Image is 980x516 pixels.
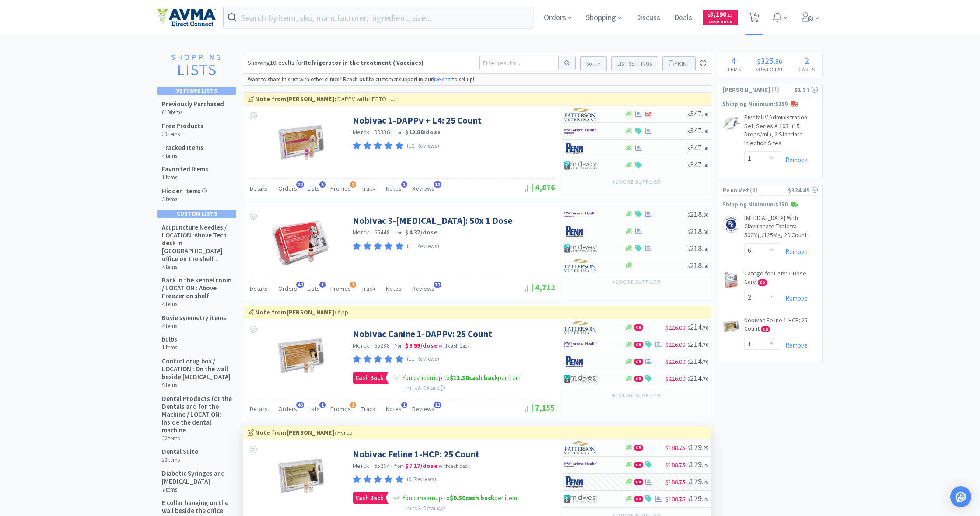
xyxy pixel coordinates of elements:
[248,94,706,104] div: DAPPV with LEPTO........
[564,441,597,454] img: f5e969b455434c6296c6d81ef179fa71_3.png
[402,494,517,502] span: You can earn up to per item
[708,20,733,25] span: Cash Back
[479,56,559,70] input: Filter results...
[687,229,690,235] span: $
[564,142,597,155] img: e1133ece90fa4a959c5ae41b0808c578_9.png
[748,65,791,73] h4: Subtotal
[632,14,664,22] a: Discuss
[611,56,658,71] button: List Settings
[564,208,597,221] img: f6b2451649754179b5b4e0c70c3f7cb0_2.png
[722,216,740,233] img: a3df54b115004c609f9f57e700955898_160440.png
[687,143,708,153] span: 347
[702,496,708,502] span: . 25
[665,341,685,349] span: $226.00
[687,462,690,468] span: $
[564,259,597,272] img: f5e969b455434c6296c6d81ef179fa71_3.png
[350,181,356,188] span: 1
[687,145,690,152] span: $
[634,479,643,485] span: CB
[564,225,597,238] img: e1133ece90fa4a959c5ae41b0808c578_9.png
[330,285,351,293] span: Promos
[162,276,232,300] h5: Back in the kennel room / LOCATION : Above Freezer on shelf
[634,325,643,330] span: CB
[791,65,822,73] h4: Carts
[350,282,356,288] span: 1
[564,159,597,172] img: 4dd14cff54a648ac9e977f0c5da9bc2e_5.png
[761,327,770,332] span: CB
[665,444,685,452] span: $188.75
[353,128,369,136] a: Merck
[353,228,369,236] a: Merck
[394,129,404,136] span: from
[353,492,385,503] span: Cash Back
[157,8,216,27] img: e4e33dab9f054f5782a47901c742baa9_102.png
[371,342,372,349] span: ·
[687,322,708,332] span: 214
[687,496,690,502] span: $
[162,187,207,195] h5: Hidden Items
[405,342,437,349] strong: $8.59 / dose
[162,301,232,308] h6: 4 items
[243,74,711,86] div: Want to share this list with other clinics? Reach out to customer support in our to set up!
[162,153,203,160] h6: 4 items
[162,62,232,79] h2: Lists
[162,470,232,485] h5: Diabetic Syringes and [MEDICAL_DATA]
[722,85,770,94] span: [PERSON_NAME]
[374,462,390,470] span: 65264
[687,339,708,349] span: 214
[162,100,224,108] h5: Previously Purchased
[308,185,320,192] span: Lists
[224,7,533,28] input: Search by item, sku, manufacturer, ingredient, size...
[162,109,224,116] h6: 610 items
[665,375,685,383] span: $226.00
[296,402,304,408] span: 48
[687,126,708,136] span: 347
[749,186,787,195] span: ( 3 )
[687,111,690,118] span: $
[353,328,492,340] a: Nobivac Canine 1-DAPPv: 25 Count
[687,160,708,170] span: 347
[361,405,375,413] span: Track
[434,181,441,188] span: 12
[781,248,808,256] a: Remove
[402,373,521,382] span: You can earn up to per item
[702,162,708,169] span: . 00
[162,486,232,493] h6: 7 items
[402,505,444,512] span: Limits & Details
[564,321,597,334] img: f5e969b455434c6296c6d81ef179fa71_3.png
[162,395,232,434] h5: Dental Products for the Dentals and for the Machine / LOCATION: Inside the dental machine.
[950,486,971,507] div: Open Intercom Messenger
[391,128,393,136] span: ·
[157,87,236,95] div: Vetcove Lists
[634,359,643,364] span: CB
[162,223,232,263] h5: Acupuncture Needles / LOCATION :Above Tech desk in [GEOGRAPHIC_DATA] office on the shelf .
[439,343,470,349] span: with cash back
[304,59,423,66] strong: Refrigerator in the treatment ( Vaccines)
[634,376,643,381] span: CB
[255,429,336,436] strong: Note from [PERSON_NAME] :
[157,210,236,218] div: Custom Lists
[708,10,733,18] span: 3,190
[405,462,437,470] strong: $7.17 / dose
[391,228,393,236] span: ·
[665,358,685,366] span: $226.00
[371,228,372,236] span: ·
[781,294,808,303] a: Remove
[162,196,207,203] h6: 3 items
[722,115,740,132] img: 65b50d86cfb64bb4938f68085462182d_370394.jpeg
[687,226,708,236] span: 218
[412,405,434,413] span: Reviews
[702,246,708,252] span: . 50
[702,462,708,468] span: . 25
[278,185,297,192] span: Orders
[394,230,404,236] span: from
[412,185,434,192] span: Reviews
[726,12,733,18] span: . 15
[564,475,597,488] img: e1133ece90fa4a959c5ae41b0808c578_9.png
[687,442,708,452] span: 179
[255,95,336,103] strong: Note from [PERSON_NAME] :
[162,264,232,271] h6: 4 items
[374,342,390,349] span: 65288
[308,285,320,293] span: Lists
[687,324,690,331] span: $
